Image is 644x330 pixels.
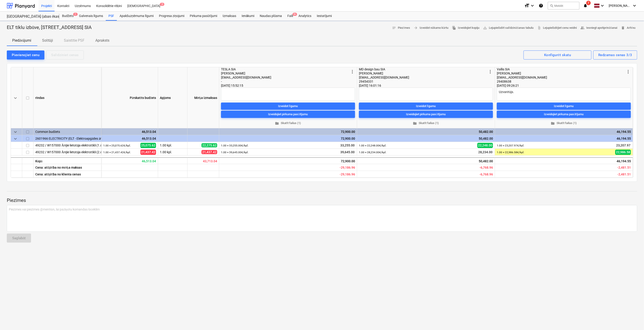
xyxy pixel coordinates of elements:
div: 46,194.55 [497,135,631,142]
button: Izveidot līgumu [497,103,631,110]
button: Izveidojiet pirkuma pasūtījumu [359,111,493,118]
div: Analytics [296,12,314,21]
span: Arhīvu [621,25,635,31]
div: 46,513.04 [101,157,158,164]
span: people_alt [581,26,585,30]
div: [DATE] 16:01:16 [359,84,493,88]
span: save_alt [483,26,487,30]
div: Izmaksas [220,12,239,21]
button: Izveidojiet pirkuma pasūtījumu [497,111,631,118]
span: keyboard_arrow_down [13,95,18,101]
span: 7 [586,1,591,5]
span: folder [275,121,279,125]
button: Izveidot līgumu [359,103,493,110]
span: 9+ [293,13,297,16]
div: 1.00 kpl. [158,149,187,155]
div: Izveidojiet pirkuma pasūtījumu [406,112,446,117]
small: 1.00 × 33,255.00€ / kpl. [221,144,248,147]
a: Budžets1 [59,12,76,21]
div: 46,194.55 [497,128,631,135]
div: 1.00 kpl. [158,142,187,149]
small: 1.00 × 25,075.62€ / kpl. [103,144,131,147]
a: Iestatījumi [314,12,334,21]
p: Piezīmes [7,197,637,204]
div: Izveidot līgumu [554,104,574,109]
div: [PERSON_NAME] [221,71,350,75]
small: 1.00 × 22,248.00€ / kpl. [359,144,386,147]
div: - [221,79,350,84]
div: Chat Widget [621,308,644,330]
div: Redzamas cenas 3/3 [598,52,632,58]
div: 72,900.00 [221,135,355,142]
span: Izveidot nākamo kārtu [414,25,448,31]
span: Skatīt failus (1) [223,121,353,126]
span: 21,437.42 [202,150,217,154]
button: Skatīt failus (1) [359,120,493,127]
div: 29454331 [359,79,488,84]
i: notifications [583,3,588,8]
span: 1 [73,13,78,16]
span: 23,207.97 [616,143,631,148]
div: Cena: atšķirība no mērķa maksas [34,164,101,171]
button: Konfigurēt skatu [524,50,591,60]
button: Izveidojiet kopiju [450,24,481,31]
div: Budžets [59,12,76,21]
small: 1.00 × 23,207.97€ / kpl. [497,144,524,147]
div: [DATE] 15:52:15 [221,84,355,88]
a: Apakšuzņēmuma līgumi [117,12,156,21]
div: 29408638 [497,79,625,84]
div: 50,482.00 [359,128,493,135]
div: 2601966 ELECTRICITY (ELT - Elektroapgādes ārējie tīkli) [35,135,99,142]
i: format_size [524,3,530,8]
span: Lejupielādējiet cenu veidni [537,25,577,31]
button: Arhīvu [619,24,637,31]
p: Solītāji [42,38,53,43]
span: 28,234.00 [478,150,493,154]
i: keyboard_arrow_down [530,3,535,8]
span: 39,645.00 [340,150,355,154]
div: 72,900.00 [219,157,357,164]
a: Progresa ziņojumi [156,12,187,21]
div: Mērķa izmaksas [187,67,219,128]
i: Zināšanu pamats [539,3,543,8]
span: delete [621,26,625,30]
span: more_vert [488,69,493,74]
button: Izveidot nākamo kārtu [412,24,450,31]
span: 22,986.58 [615,150,631,155]
p: Piedāvājumi [12,38,31,43]
button: Meklēt [548,2,579,10]
a: Lejupielādēt salīdzināšanas tabulu [481,24,535,31]
div: [DATE] 09:26:21 [497,84,631,88]
span: 21,437.42 [140,150,156,155]
div: 46,194.55 [495,157,633,164]
div: Cena: atšķirība no klienta cenas [34,171,101,178]
span: Iesniegt apstiprināšanai [581,25,618,31]
button: Izveidojiet pirkuma pasūtījumu [221,111,355,118]
span: search [550,4,553,7]
div: PSF [106,12,117,21]
div: 50,482.00 [359,135,493,142]
span: keyboard_arrow_down [13,136,18,141]
small: 1.00 × 22,986.58€ / kpl. [497,151,524,154]
span: Paredzamā rentabilitāte - iesniegts piedāvājums salīdzinājumā ar mērķa cenu [479,166,493,169]
a: Naudas plūsma [257,12,285,21]
span: 25,075.62 [140,143,156,148]
div: 72,900.00 [221,128,355,135]
span: folder [551,121,555,125]
span: Skatīt failus (1) [361,121,491,126]
span: [PERSON_NAME] [609,4,631,7]
small: 1.00 × 39,645.00€ / kpl. [221,151,248,154]
span: 5 [160,3,164,6]
div: [GEOGRAPHIC_DATA] (abas ēkas - PRJ2002936 un PRJ2002937) 2601965 [7,14,54,19]
span: Skatīt failus (1) [499,121,629,126]
a: Lejupielādējiet cenu veidni [535,24,579,31]
span: arrow_forward [414,26,418,30]
div: TESLA SIA [221,67,350,71]
div: Izveidot līgumu [278,104,298,109]
div: rindas [34,67,101,128]
span: [EMAIL_ADDRESS][DOMAIN_NAME] [359,76,409,79]
i: keyboard_arrow_down [632,3,637,8]
span: Izveidojiet kopiju [452,25,479,31]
